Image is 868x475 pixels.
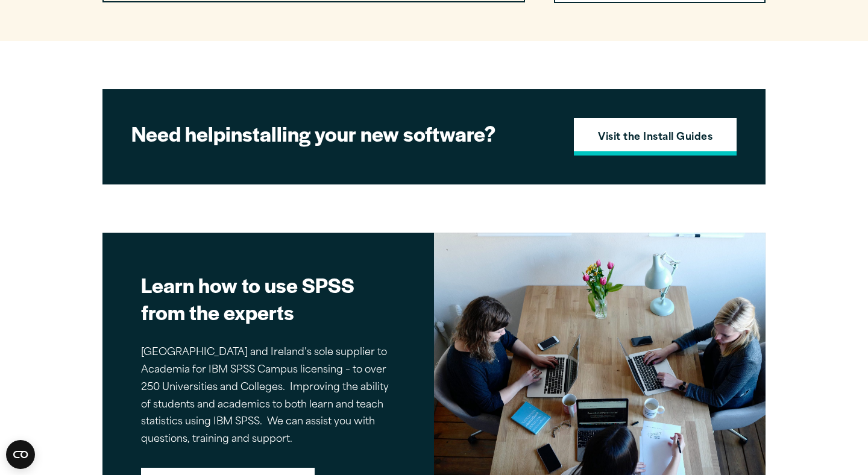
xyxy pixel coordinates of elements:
[141,344,395,448] p: [GEOGRAPHIC_DATA] and Ireland’s sole supplier to Academia for IBM SPSS Campus licensing – to over...
[598,130,712,146] strong: Visit the Install Guides
[131,120,553,147] h2: installing your new software?
[574,118,737,156] a: Visit the Install Guides
[141,271,395,326] h2: Learn how to use SPSS from the experts
[6,440,35,469] button: Open CMP widget
[131,119,225,148] strong: Need help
